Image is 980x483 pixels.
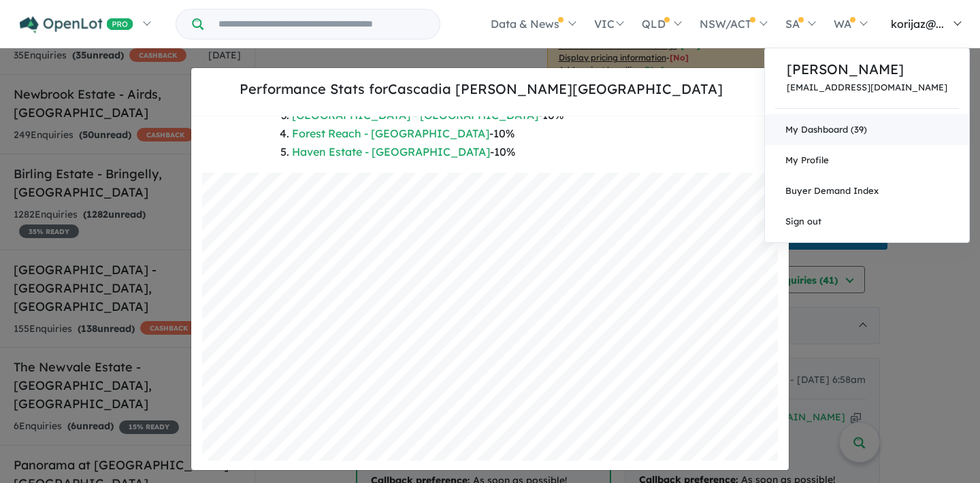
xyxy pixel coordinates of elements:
img: Openlot PRO Logo White [20,16,133,33]
input: Try estate name, suburb, builder or developer [206,10,437,39]
span: My Profile [785,154,829,165]
a: Buyer Demand Index [765,176,969,206]
a: My Dashboard (39) [765,114,969,145]
li: - 10 % [292,124,715,143]
li: - 10 % [292,143,715,161]
p: [PERSON_NAME] [787,59,947,80]
span: korijaz@... [891,17,944,31]
h5: Performance Stats for Cascadia [PERSON_NAME][GEOGRAPHIC_DATA] [202,79,760,99]
a: Forest Reach - [GEOGRAPHIC_DATA] [292,127,489,140]
a: Sign out [765,206,969,237]
p: [EMAIL_ADDRESS][DOMAIN_NAME] [787,82,947,93]
a: Haven Estate - [GEOGRAPHIC_DATA] [292,145,490,159]
li: - 10 % [292,106,715,124]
